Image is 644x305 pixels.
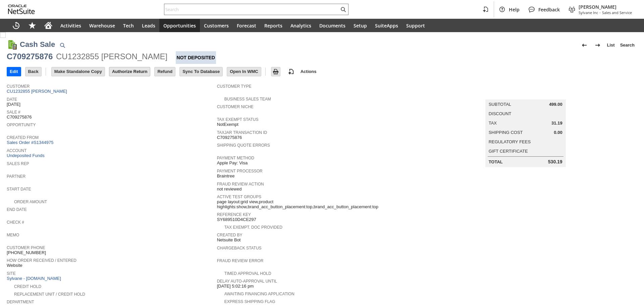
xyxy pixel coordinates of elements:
[7,258,76,263] a: How Order Received / Entered
[217,173,235,179] span: Braintree
[217,84,252,89] a: Customer Type
[217,117,259,122] a: Tax Exempt Status
[287,68,295,76] img: add-record.svg
[14,284,41,289] a: Credit Hold
[319,22,345,29] span: Documents
[217,143,270,148] a: Shipping Quote Errors
[109,67,150,76] input: Authorize Return
[224,292,294,296] a: Awaiting Financing Application
[224,271,271,276] a: Timed Approval Hold
[602,10,632,15] span: Sales and Service
[7,263,22,268] span: Website
[7,245,45,250] a: Customer Phone
[7,174,25,179] a: Partner
[538,6,560,13] span: Feedback
[217,169,263,173] a: Payment Processor
[56,19,85,32] a: Activities
[7,233,19,237] a: Memo
[138,19,159,32] a: Leads
[264,22,282,29] span: Reports
[44,21,52,29] svg: Home
[217,156,254,160] a: Payment Method
[548,159,562,165] span: 530.19
[224,225,282,230] a: Tax Exempt. Doc Provided
[176,51,216,64] div: Not Deposited
[7,300,34,304] a: Department
[7,102,20,107] span: [DATE]
[217,284,254,289] span: [DATE] 5:02:16 pm
[7,148,26,153] a: Account
[7,153,45,158] a: Undeposited Funds
[7,89,69,94] a: CU1232855 [PERSON_NAME]
[489,121,497,126] a: Tax
[350,19,371,32] a: Setup
[85,19,119,32] a: Warehouse
[89,22,115,29] span: Warehouse
[579,10,598,15] span: Sylvane Inc
[604,40,618,51] a: List
[217,246,262,250] a: Chargeback Status
[233,19,260,32] a: Forecast
[7,140,55,145] a: Sales Order #S1344975
[7,135,39,140] a: Created From
[7,67,21,76] input: Edit
[217,186,242,192] span: not reviewed
[20,39,55,50] h1: Cash Sale
[217,217,256,222] span: SY689510D4CE297
[200,19,233,32] a: Customers
[271,67,280,76] input: Print
[58,41,66,49] img: Quick Find
[40,19,56,32] a: Home
[489,139,531,144] a: Regulatory Fees
[7,271,16,276] a: Site
[224,299,275,304] a: Express Shipping Flag
[290,22,311,29] span: Analytics
[7,250,46,255] span: [PHONE_NUMBER]
[12,21,20,29] svg: Recent Records
[339,5,347,13] svg: Search
[123,22,134,29] span: Tech
[489,130,523,135] a: Shipping Cost
[489,111,512,116] a: Discount
[618,40,637,51] a: Search
[489,159,503,164] a: Total
[56,51,167,62] div: CU1232855 [PERSON_NAME]
[60,22,81,29] span: Activities
[217,212,251,217] a: Reference Key
[224,97,271,101] a: Business Sales Team
[485,89,566,99] caption: Summary
[217,160,248,166] span: Apple Pay: Visa
[237,22,256,29] span: Forecast
[375,22,398,29] span: SuiteApps
[25,67,41,76] input: Back
[272,68,280,76] img: Print
[7,220,24,225] a: Check #
[14,292,85,297] a: Replacement Unit / Credit Hold
[217,258,264,263] a: Fraud Review Error
[217,199,424,210] span: page layout:grid view,product highlights:show,brand_acc_button_placement:top,brand_acc_button_pla...
[371,19,402,32] a: SuiteApps
[489,149,528,154] a: Gift Certificate
[286,19,315,32] a: Analytics
[7,110,20,115] a: Sale #
[227,67,261,76] input: Open In WMC
[7,187,31,192] a: Start Date
[8,5,35,14] svg: logo
[8,19,24,32] a: Recent Records
[159,19,200,32] a: Opportunities
[217,279,277,284] a: Delay Auto-Approval Until
[217,195,261,199] a: Active Test Groups
[119,19,138,32] a: Tech
[163,22,196,29] span: Opportunities
[554,130,562,135] span: 0.00
[52,67,105,76] input: Make Standalone Copy
[7,84,30,89] a: Customer
[164,5,339,13] input: Search
[7,207,27,212] a: End Date
[217,233,243,237] a: Created By
[180,67,222,76] input: Sync To Database
[7,161,29,166] a: Sales Rep
[260,19,286,32] a: Reports
[354,22,367,29] span: Setup
[7,97,17,102] a: Date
